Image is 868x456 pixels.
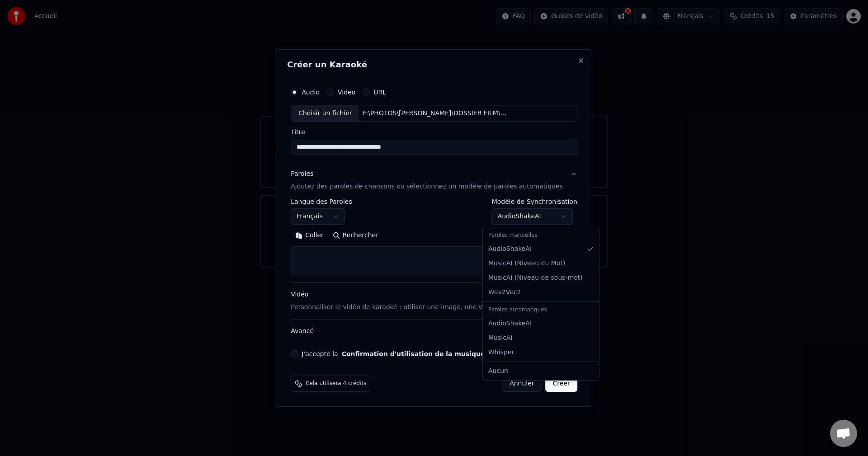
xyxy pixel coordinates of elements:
span: Whisper [488,348,514,357]
span: MusicAI ( Niveau du Mot ) [488,259,565,268]
div: Paroles manuelles [485,229,597,242]
span: MusicAI [488,334,513,343]
span: Aucun [488,367,508,376]
span: AudioShakeAI [488,244,532,254]
span: AudioShakeAI [488,319,532,328]
span: Wav2Vec2 [488,288,521,297]
div: Paroles automatiques [485,304,597,316]
span: MusicAI ( Niveau de sous-mot ) [488,273,583,282]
